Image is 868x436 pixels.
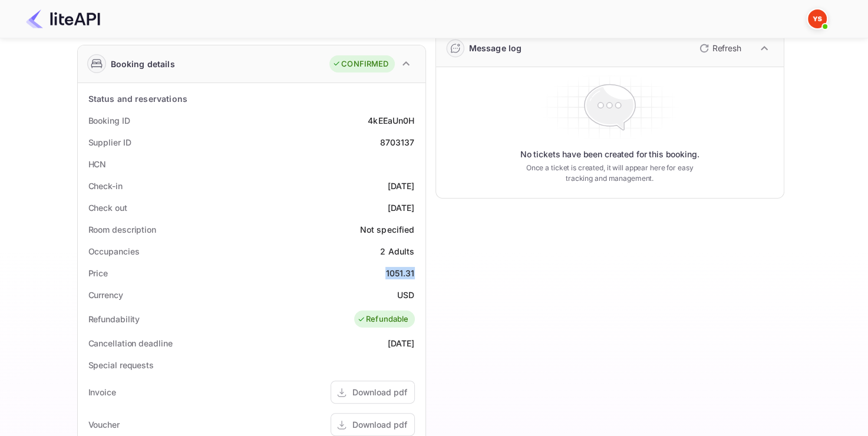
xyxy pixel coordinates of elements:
div: Voucher [88,418,120,431]
div: USD [397,289,414,301]
p: Once a ticket is created, it will appear here for easy tracking and management. [517,163,703,184]
div: [DATE] [388,337,415,349]
div: Refundability [88,313,140,325]
div: Currency [88,289,123,301]
img: LiteAPI Logo [26,9,100,28]
div: 1051.31 [385,267,414,279]
div: Invoice [88,386,116,398]
div: Check-in [88,180,123,192]
div: 4kEEaUn0H [368,114,414,127]
button: Refresh [692,39,746,58]
div: Message log [469,42,522,54]
div: Status and reservations [88,93,187,105]
div: [DATE] [388,180,415,192]
div: 2 Adults [380,245,414,257]
div: Not specified [360,223,415,236]
div: Room description [88,223,156,236]
div: Check out [88,202,127,214]
div: Download pdf [352,386,407,398]
div: 8703137 [379,136,414,148]
div: CONFIRMED [332,58,388,70]
p: Refresh [712,42,741,54]
div: Occupancies [88,245,140,257]
div: HCN [88,158,107,170]
div: Refundable [357,313,409,325]
div: Cancellation deadline [88,337,173,349]
div: Supplier ID [88,136,131,148]
div: [DATE] [388,202,415,214]
div: Price [88,267,108,279]
img: Yandex Support [808,9,827,28]
div: Booking ID [88,114,130,127]
div: Download pdf [352,418,407,431]
p: No tickets have been created for this booking. [520,148,699,160]
div: Booking details [111,58,175,70]
div: Special requests [88,359,154,371]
